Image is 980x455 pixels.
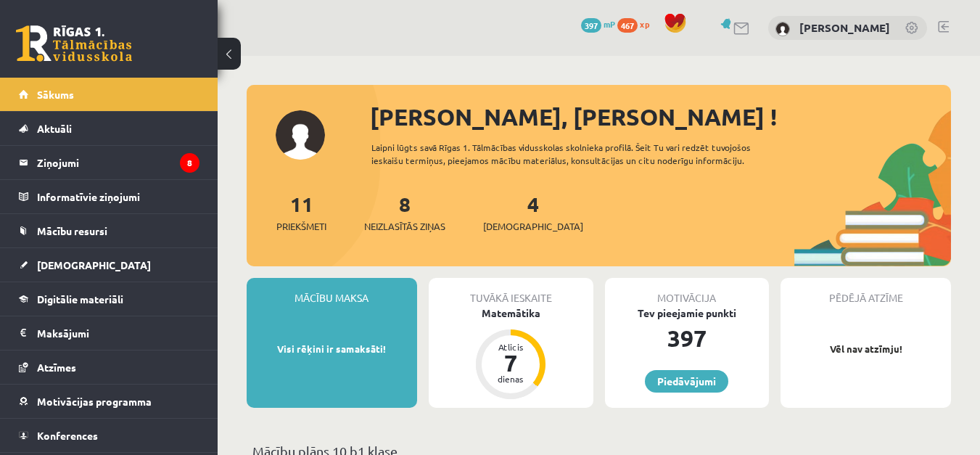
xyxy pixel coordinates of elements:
div: Motivācija [605,278,770,306]
span: 397 [581,18,601,33]
a: Digitālie materiāli [19,282,199,316]
span: 467 [617,18,638,33]
span: Digitālie materiāli [37,292,123,306]
span: Atzīmes [37,361,76,374]
i: 8 [180,153,199,173]
span: xp [640,18,649,30]
div: 7 [489,351,532,374]
span: Neizlasītās ziņas [364,219,445,234]
a: Matemātika Atlicis 7 dienas [429,306,593,401]
a: Maksājumi [19,316,199,350]
div: Laipni lūgts savā Rīgas 1. Tālmācības vidusskolas skolnieka profilā. Šeit Tu vari redzēt tuvojošo... [371,141,794,167]
a: Informatīvie ziņojumi [19,180,199,213]
a: Piedāvājumi [645,370,728,393]
a: Atzīmes [19,351,199,384]
a: Sākums [19,78,199,111]
a: Rīgas 1. Tālmācības vidusskola [16,25,132,62]
p: Visi rēķini ir samaksāti! [254,342,410,356]
div: [PERSON_NAME], [PERSON_NAME] ! [370,99,951,134]
a: 8Neizlasītās ziņas [364,191,445,234]
div: Mācību maksa [247,278,417,306]
a: 397 mP [581,18,615,30]
legend: Ziņojumi [37,146,199,179]
span: [DEMOGRAPHIC_DATA] [483,219,583,234]
span: Priekšmeti [276,219,326,234]
div: Tev pieejamie punkti [605,306,770,321]
a: Konferences [19,419,199,452]
span: Mācību resursi [37,224,107,237]
a: 467 xp [617,18,656,30]
span: Motivācijas programma [37,395,152,408]
div: Atlicis [489,343,532,351]
span: mP [604,18,615,30]
div: Tuvākā ieskaite [429,278,593,306]
a: [DEMOGRAPHIC_DATA] [19,248,199,282]
div: Matemātika [429,306,593,321]
a: 4[DEMOGRAPHIC_DATA] [483,191,583,234]
span: Konferences [37,429,98,442]
span: [DEMOGRAPHIC_DATA] [37,258,151,271]
a: 11Priekšmeti [276,191,326,234]
div: 397 [605,321,770,356]
a: Motivācijas programma [19,385,199,418]
a: Ziņojumi8 [19,146,199,179]
legend: Informatīvie ziņojumi [37,180,199,213]
span: Aktuāli [37,122,72,135]
a: [PERSON_NAME] [799,20,890,35]
img: Andris Fībigs [775,22,790,36]
legend: Maksājumi [37,316,199,350]
div: Pēdējā atzīme [781,278,951,306]
div: dienas [489,374,532,383]
span: Sākums [37,88,74,101]
a: Aktuāli [19,112,199,145]
a: Mācību resursi [19,214,199,247]
p: Vēl nav atzīmju! [788,342,944,356]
